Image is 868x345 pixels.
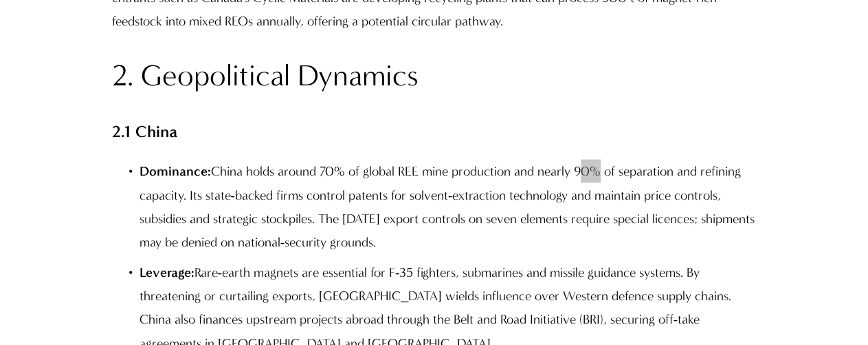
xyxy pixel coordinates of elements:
[140,159,757,253] p: China holds around 70% of global REE mine production and nearly 90% of separation and refining ca...
[140,163,211,178] strong: Dominance:
[112,121,177,140] strong: 2.1 China
[112,56,757,94] h2: 2. Geopolitical Dynamics
[140,264,194,280] strong: Leverage:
